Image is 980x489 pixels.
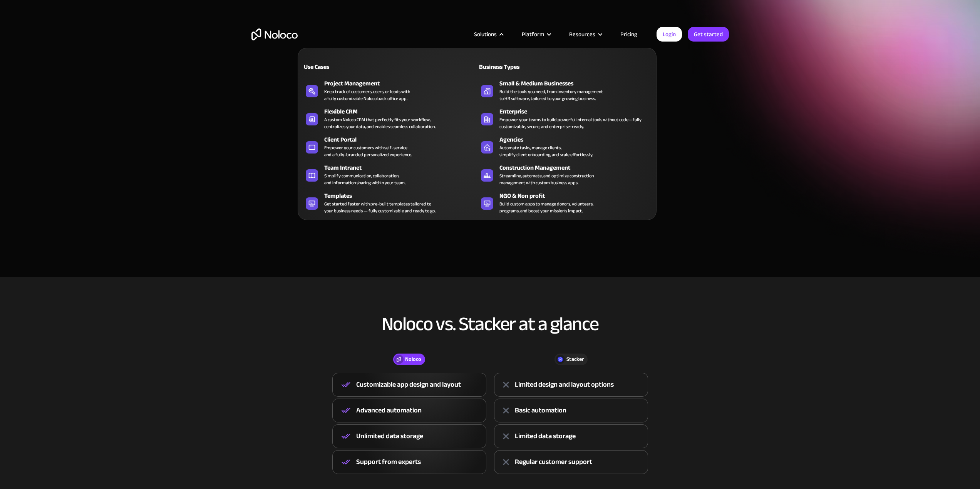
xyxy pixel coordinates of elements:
div: Client Portal [324,135,481,144]
div: Enterprise [499,107,656,116]
div: Build the tools you need, from inventory management to HR software, tailored to your growing busi... [499,88,603,102]
div: Project Management [324,79,481,88]
div: Automate tasks, manage clients, simplify client onboarding, and scale effortlessly. [499,144,593,158]
div: Noloco [405,355,421,364]
div: Team Intranet [324,163,481,172]
div: NGO & Non profit [499,191,656,200]
div: Resources [569,29,595,39]
div: Solutions [464,29,512,39]
a: Flexible CRMA custom Noloco CRM that perfectly fits your workflow,centralizes your data, and enab... [302,105,477,132]
div: Unlimited data storage [356,431,423,442]
div: Keep track of customers, users, or leads with a fully customizable Noloco back office app. [324,88,410,102]
a: Project ManagementKeep track of customers, users, or leads witha fully customizable Noloco back o... [302,77,477,103]
div: Use Cases [302,62,386,72]
div: Templates [324,191,481,200]
a: Business Types [477,58,652,75]
div: Flexible CRM [324,107,481,116]
div: Advanced automation [356,405,422,416]
nav: Solutions [298,37,657,220]
div: Stacker [566,355,584,364]
div: Resources [560,29,611,39]
div: Regular customer support [515,456,592,468]
a: Team IntranetSimplify communication, collaboration,and information sharing within your team. [302,162,477,188]
a: TemplatesGet started faster with pre-built templates tailored toyour business needs — fully custo... [302,190,477,216]
div: Empower your customers with self-service and a fully-branded personalized experience. [324,144,412,158]
div: Simplify communication, collaboration, and information sharing within your team. [324,172,405,186]
a: Pricing [611,29,647,39]
div: Construction Management [499,163,656,172]
div: Business Types [477,62,561,72]
div: Agencies [499,135,656,144]
div: Solutions [474,29,497,39]
h1: Noloco vs. Stacker: How Do They Compare? [251,89,729,135]
div: Platform [512,29,560,39]
a: Login [657,27,682,42]
div: Customizable app design and layout [356,379,461,391]
div: A custom Noloco CRM that perfectly fits your workflow, centralizes your data, and enables seamles... [324,116,436,130]
div: Empower your teams to build powerful internal tools without code—fully customizable, secure, and ... [499,116,648,130]
a: Small & Medium BusinessesBuild the tools you need, from inventory managementto HR software, tailo... [477,77,652,103]
div: Platform [522,29,544,39]
div: Limited data storage [515,431,576,442]
a: EnterpriseEmpower your teams to build powerful internal tools without code—fully customizable, se... [477,105,652,132]
a: Construction ManagementStreamline, automate, and optimize constructionmanagement with custom busi... [477,162,652,188]
div: Limited design and layout options [515,379,614,391]
div: Get started faster with pre-built templates tailored to your business needs — fully customizable ... [324,200,436,214]
div: Support from experts [356,456,421,468]
a: Client PortalEmpower your customers with self-serviceand a fully-branded personalized experience. [302,134,477,160]
div: Streamline, automate, and optimize construction management with custom business apps. [499,172,594,186]
a: AgenciesAutomate tasks, manage clients,simplify client onboarding, and scale effortlessly. [477,134,652,160]
a: home [251,28,298,40]
h2: Noloco vs. Stacker at a glance [251,314,729,334]
a: Get started [688,27,729,42]
a: Use Cases [302,58,477,75]
div: Small & Medium Businesses [499,79,656,88]
a: NGO & Non profitBuild custom apps to manage donors, volunteers,programs, and boost your mission’s... [477,190,652,216]
div: Basic automation [515,405,566,416]
div: Build custom apps to manage donors, volunteers, programs, and boost your mission’s impact. [499,200,593,214]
